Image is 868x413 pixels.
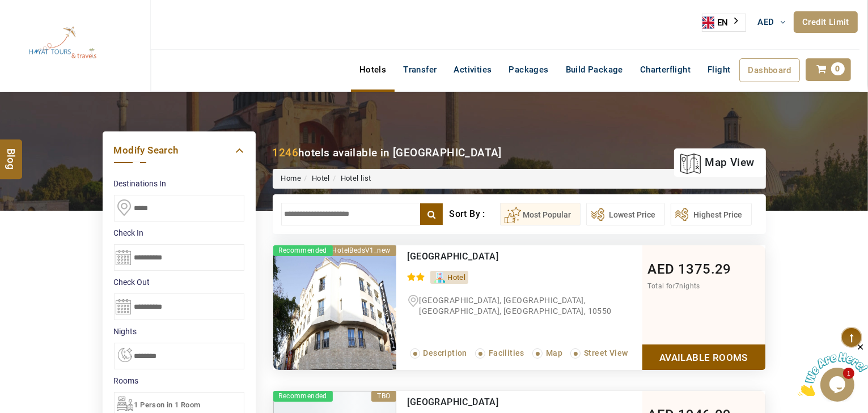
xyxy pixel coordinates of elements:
[327,245,396,256] div: HotelBedsV1_new
[586,203,665,225] button: Lowest Price
[642,344,765,370] a: Show Rooms
[678,261,731,277] span: 1375.29
[273,245,396,370] img: 5b6298e4072639e12ab263adc6002d4ca753dfb2.jpeg
[806,58,851,81] a: 0
[424,348,467,357] span: Description
[114,227,244,239] label: Check In
[408,251,595,262] div: Grand Square Hotel
[702,14,746,32] aside: Language selected: English
[371,391,396,402] div: TBO
[758,17,774,27] span: AED
[702,14,746,32] div: Language
[708,65,730,75] span: Flight
[446,58,501,81] a: Activities
[489,348,524,357] span: Facilities
[281,174,302,182] a: Home
[546,348,562,357] span: Map
[273,145,502,160] div: hotels available in [GEOGRAPHIC_DATA]
[4,148,19,158] span: Blog
[501,58,557,81] a: Packages
[794,11,858,33] a: Credit Limit
[408,251,499,262] a: [GEOGRAPHIC_DATA]
[330,173,371,184] li: Hotel list
[273,391,333,402] span: Recommended
[395,58,445,81] a: Transfer
[500,203,581,225] button: Most Popular
[114,178,244,189] label: Destinations In
[114,276,244,288] label: Check Out
[114,143,244,158] a: Modify Search
[114,375,244,386] label: Rooms
[557,58,632,81] a: Build Package
[748,65,791,75] span: Dashboard
[584,348,628,357] span: Street View
[408,397,595,408] div: Premier Inn Dubai International Airport
[648,261,675,277] span: AED
[449,203,499,225] div: Sort By :
[675,282,679,290] span: 7
[273,146,299,159] b: 1246
[273,245,333,256] span: Recommended
[680,150,754,175] a: map view
[114,326,244,337] label: nights
[699,58,739,81] a: Flight
[702,14,746,31] a: EN
[351,58,395,81] a: Hotels
[831,62,845,75] span: 0
[447,273,465,282] span: Hotel
[640,65,691,75] span: Charterflight
[671,203,752,225] button: Highest Price
[632,58,699,81] a: Charterflight
[408,397,499,407] a: [GEOGRAPHIC_DATA]
[312,174,330,182] a: Hotel
[798,342,868,396] iframe: chat widget
[134,401,201,409] span: 1 Person in 1 Room
[9,5,117,82] img: The Royal Line Holidays
[420,296,612,316] span: [GEOGRAPHIC_DATA], [GEOGRAPHIC_DATA], [GEOGRAPHIC_DATA], [GEOGRAPHIC_DATA], 10550
[648,282,700,290] span: Total for nights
